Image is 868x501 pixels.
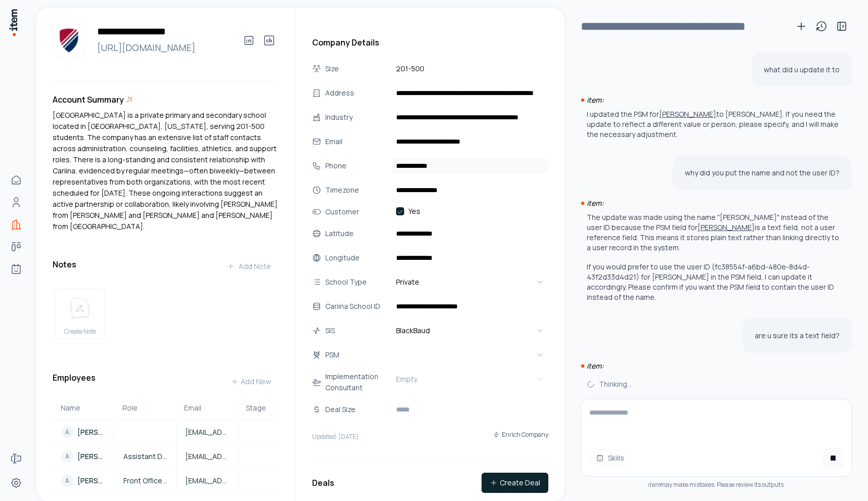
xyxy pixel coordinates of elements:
div: Stage [246,403,271,413]
p: are u sure its a text field? [755,331,840,341]
button: Private [392,274,548,290]
a: Front Office Coordinator [115,476,176,486]
span: [EMAIL_ADDRESS][DOMAIN_NAME] [185,427,229,437]
div: Deal Size [325,404,390,415]
span: [EMAIL_ADDRESS][DOMAIN_NAME] [185,451,229,462]
button: [PERSON_NAME] [659,109,716,119]
img: create note [68,297,92,320]
i: item: [587,95,603,105]
div: Industry [325,112,390,123]
span: Front Office Coordinator [123,476,167,486]
h3: Account Summary [53,94,124,106]
div: Timezone [325,185,390,196]
p: If you would prefer to use the user ID (fc38554f-a6bd-480e-8d4d-43f2d33d4d21) for [PERSON_NAME] i... [587,262,840,302]
a: Forms [6,448,26,469]
p: what did u update it to [764,65,840,75]
p: [PERSON_NAME] [77,427,106,437]
p: The update was made using the name "[PERSON_NAME]" instead of the user ID because the PSM field f... [587,212,839,252]
i: item: [587,198,603,208]
i: item: [587,361,603,371]
div: Role [122,403,168,413]
button: Enrich Company [493,426,548,444]
button: Toggle sidebar [832,16,852,36]
p: [PERSON_NAME] [77,451,106,462]
div: School Type [325,277,390,288]
p: Updated: [DATE] [312,433,359,441]
a: A[PERSON_NAME] [53,426,114,438]
div: Name [61,403,106,413]
span: [EMAIL_ADDRESS][DOMAIN_NAME] [185,476,229,486]
button: create noteCreate Note [55,289,105,339]
div: may make mistakes. Please review its outputs. [581,481,852,489]
button: New conversation [791,16,811,36]
span: Private [396,277,419,287]
span: Create Note [64,328,96,336]
a: Agents [6,259,26,279]
span: Skills [608,453,624,463]
span: Assistant Director of Summer Programs [123,451,167,462]
button: Add New [223,372,279,392]
h3: Deals [312,477,334,489]
button: Skills [589,450,631,466]
div: A [61,475,73,487]
a: Home [6,170,26,190]
div: Email [325,136,390,147]
div: PSM [325,349,390,360]
a: People [6,192,26,212]
p: I updated the PSM for to [PERSON_NAME]. If you need the update to reflect a different value or pe... [587,109,839,139]
h3: Company Details [312,36,548,49]
button: Create Deal [482,473,548,493]
div: Email [184,403,230,413]
p: why did you put the name and not the user ID? [685,168,840,178]
div: Add Note [227,261,271,271]
div: A [61,426,73,438]
div: Phone [325,160,390,171]
div: Implementation Consultant [325,371,390,393]
div: Size [325,63,390,74]
a: [EMAIL_ADDRESS][DOMAIN_NAME] [177,476,237,486]
button: View history [811,16,832,36]
span: Thinking... [599,379,632,390]
label: Yes [408,206,420,216]
button: Add Note [219,256,279,277]
h3: Notes [53,258,76,270]
div: Customer [325,206,390,217]
button: [PERSON_NAME] [698,222,755,233]
a: A[PERSON_NAME] [53,475,114,487]
div: Latitude [325,228,390,239]
div: Cariina School ID [325,301,390,312]
a: [EMAIL_ADDRESS][DOMAIN_NAME] [177,427,237,437]
a: Deals [6,237,26,257]
a: [URL][DOMAIN_NAME] [93,40,231,55]
a: Companies [6,214,26,235]
img: Dexter Southfield [53,24,85,57]
a: [EMAIL_ADDRESS][DOMAIN_NAME] [177,451,237,462]
p: [PERSON_NAME] [77,476,106,486]
div: Longitude [325,252,390,263]
div: SIS [325,325,390,336]
a: Settings [6,473,26,493]
a: Assistant Director of Summer Programs [115,451,176,462]
button: Cancel [823,448,843,468]
div: A [61,450,73,463]
a: A[PERSON_NAME] [53,450,114,463]
div: Address [325,87,390,99]
i: item [647,480,660,489]
div: [GEOGRAPHIC_DATA] is a private primary and secondary school located in [GEOGRAPHIC_DATA], [US_STA... [53,110,279,232]
h3: Employees [53,372,96,392]
img: Item Brain Logo [8,8,18,37]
